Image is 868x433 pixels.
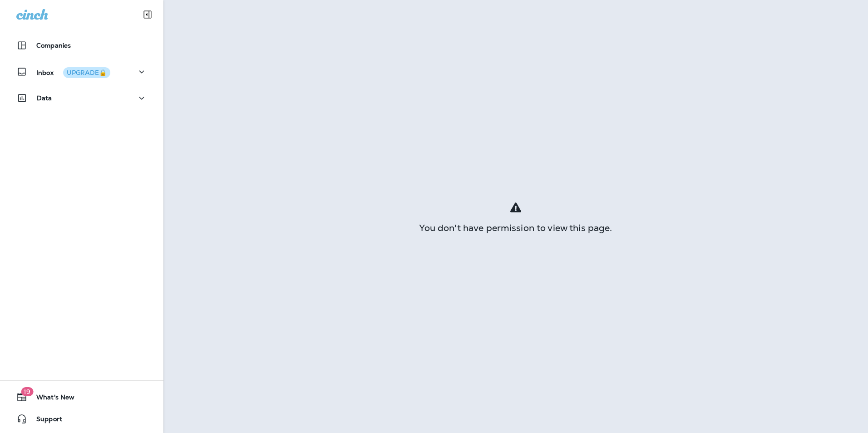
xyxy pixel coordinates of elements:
button: 19What's New [9,388,154,406]
button: InboxUPGRADE🔒 [9,63,154,81]
button: Data [9,89,154,107]
button: UPGRADE🔒 [63,67,110,78]
div: You don't have permission to view this page. [163,224,868,231]
span: Support [27,415,62,426]
div: UPGRADE🔒 [67,69,107,76]
button: Support [9,410,154,428]
button: Collapse Sidebar [135,5,160,24]
p: Data [37,94,52,102]
span: What's New [27,394,74,404]
button: Companies [9,36,154,54]
span: 19 [21,387,33,396]
p: Inbox [36,67,110,77]
p: Companies [36,42,71,49]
